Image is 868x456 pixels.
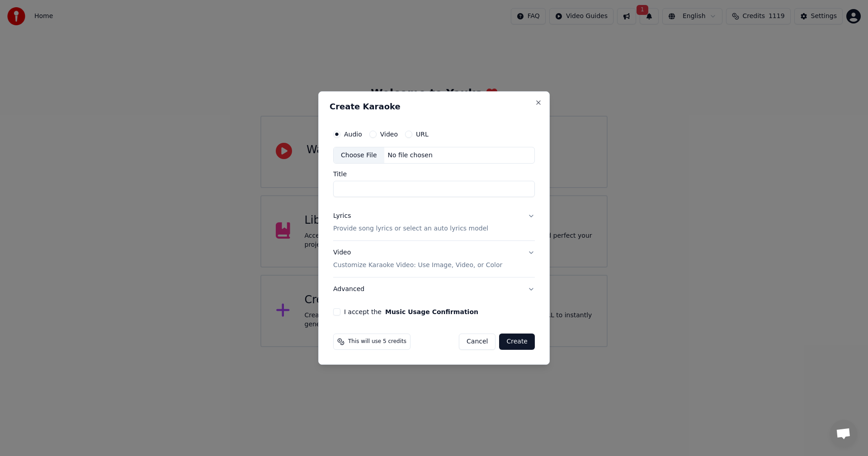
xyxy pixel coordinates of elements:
div: No file chosen [384,151,436,160]
div: Choose File [334,147,384,164]
div: Lyrics [333,212,351,221]
span: This will use 5 credits [348,338,406,345]
label: I accept the [344,309,478,315]
button: LyricsProvide song lyrics or select an auto lyrics model [333,205,535,241]
h2: Create Karaoke [330,103,538,111]
button: Create [499,334,535,350]
button: I accept the [385,309,478,315]
label: Video [380,131,398,137]
p: Provide song lyrics or select an auto lyrics model [333,225,488,234]
p: Customize Karaoke Video: Use Image, Video, or Color [333,261,502,270]
label: Title [333,171,535,178]
button: Cancel [459,334,495,350]
div: Video [333,249,502,270]
button: Advanced [333,277,535,301]
label: URL [416,131,429,137]
button: VideoCustomize Karaoke Video: Use Image, Video, or Color [333,241,535,277]
label: Audio [344,131,362,137]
